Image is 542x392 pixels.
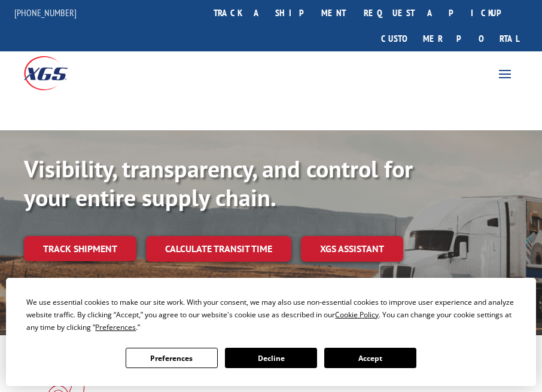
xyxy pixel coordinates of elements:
button: Accept [324,348,416,368]
a: Calculate transit time [146,236,291,262]
a: Track shipment [24,236,136,261]
div: We use essential cookies to make our site work. With your consent, we may also use non-essential ... [26,296,515,333]
b: Visibility, transparency, and control for your entire supply chain. [24,153,413,213]
div: Cookie Consent Prompt [6,278,536,386]
a: [PHONE_NUMBER] [14,7,77,19]
button: Decline [225,348,317,368]
span: Preferences [95,322,136,332]
a: XGS ASSISTANT [301,236,403,262]
span: Cookie Policy [335,310,379,320]
a: Customer Portal [372,26,528,51]
button: Preferences [126,348,218,368]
